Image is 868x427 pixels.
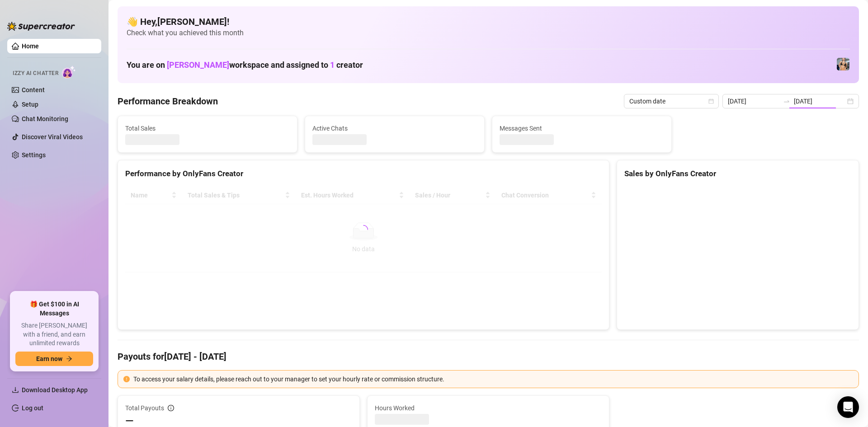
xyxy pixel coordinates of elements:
div: To access your salary details, please reach out to your manager to set your hourly rate or commis... [133,374,853,384]
a: Setup [22,101,38,108]
span: Custom date [629,94,713,108]
input: Start date [728,96,779,106]
a: Settings [22,151,46,159]
span: Download Desktop App [22,386,88,394]
span: calendar [708,99,714,104]
h4: 👋 Hey, [PERSON_NAME] ! [127,15,850,28]
div: Performance by OnlyFans Creator [125,168,602,180]
button: Earn nowarrow-right [15,352,93,366]
input: End date [794,96,845,106]
h4: Performance Breakdown [118,95,218,108]
span: arrow-right [66,356,72,362]
span: Izzy AI Chatter [13,69,58,78]
span: to [783,98,790,105]
span: Check what you achieved this month [127,28,850,38]
span: download [12,386,19,394]
a: Chat Monitoring [22,115,68,122]
span: info-circle [168,405,174,411]
span: loading [359,225,368,235]
img: AI Chatter [62,66,76,79]
div: Open Intercom Messenger [837,396,859,418]
span: Messages Sent [500,123,664,133]
img: Veronica [837,58,849,70]
a: Home [22,42,39,50]
h1: You are on workspace and assigned to creator [127,60,363,70]
a: Discover Viral Videos [22,133,83,141]
span: Earn now [36,355,62,362]
span: Hours Worked [375,403,602,413]
span: swap-right [783,98,790,105]
span: Total Sales [125,123,290,133]
span: exclamation-circle [123,376,130,382]
span: 🎁 Get $100 in AI Messages [15,300,93,318]
a: Log out [22,404,43,412]
span: Active Chats [312,123,477,133]
img: logo-BBDzfeDw.svg [7,22,75,31]
a: Content [22,86,45,94]
span: 1 [330,60,335,70]
div: Sales by OnlyFans Creator [624,168,851,180]
span: [PERSON_NAME] [167,60,229,70]
span: Total Payouts [125,403,164,413]
h4: Payouts for [DATE] - [DATE] [118,350,859,363]
span: Share [PERSON_NAME] with a friend, and earn unlimited rewards [15,321,93,348]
